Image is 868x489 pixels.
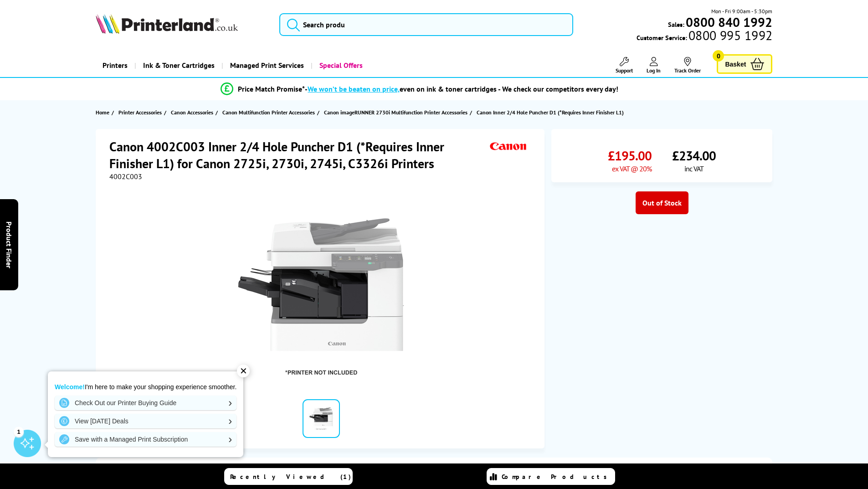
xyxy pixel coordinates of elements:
a: Canon imageRUNNER 2730i Multifunction Printer Accessories [324,108,470,117]
span: 0 [713,50,724,62]
span: Log In [647,67,661,74]
img: Canon 4002C003 Inner 2/4 Hole Puncher D1 (*Requires Inner Finisher L1) [232,199,411,378]
span: Home [96,108,109,117]
input: Search produ [279,13,573,36]
li: modal_Promise [74,81,765,97]
span: 0800 995 1992 [687,31,772,40]
a: Recently Viewed (1) [224,468,353,485]
div: - even on ink & toner cartridges - We check our competitors every day! [305,84,618,93]
a: 0800 840 1992 [684,18,772,26]
div: ✕ [237,365,250,377]
span: inc VAT [684,164,704,173]
span: ex VAT @ 20% [612,164,652,173]
a: View [DATE] Deals [55,414,236,428]
a: Canon Inner 2/4 Hole Puncher D1 (*Requires Inner Finisher L1) [477,108,626,117]
a: Ink & Toner Cartridges [134,54,221,77]
strong: Welcome! [55,383,85,391]
span: Product Finder [5,221,14,268]
span: Sales: [668,20,684,29]
span: Canon imageRUNNER 2730i Multifunction Printer Accessories [324,108,467,117]
a: Home [96,108,112,117]
span: Printer Accessories [118,108,162,117]
a: Support [616,57,633,74]
a: Track Order [674,57,701,74]
a: Canon Multifunction Printer Accessories [222,108,317,117]
img: Canon [488,138,529,155]
a: Printer Accessories [118,108,164,117]
a: Compare Products [487,468,615,485]
a: Log In [647,57,661,74]
span: Recently Viewed (1) [230,473,351,481]
span: Mon - Fri 9:00am - 5:30pm [711,7,772,15]
b: 0800 840 1992 [686,14,772,31]
span: Basket [725,58,746,70]
span: £234.00 [672,147,716,164]
div: 1 [14,427,24,437]
span: 4002C003 [109,172,142,181]
span: Canon Inner 2/4 Hole Puncher D1 (*Requires Inner Finisher L1) [477,108,624,117]
span: Ink & Toner Cartridges [143,54,215,77]
span: We won’t be beaten on price, [308,84,400,93]
span: Price Match Promise* [238,84,305,93]
a: Special Offers [311,54,370,77]
a: Canon Accessories [171,108,216,117]
p: I'm here to make your shopping experience smoother. [55,383,236,391]
h1: Canon 4002C003 Inner 2/4 Hole Puncher D1 (*Requires Inner Finisher L1) for Canon 2725i, 2730i, 27... [109,138,488,172]
span: Canon Multifunction Printer Accessories [222,108,315,117]
a: Managed Print Services [221,54,311,77]
img: Printerland Logo [96,14,238,34]
div: Out of Stock [636,191,688,214]
a: Basket 0 [717,54,772,74]
span: Customer Service: [637,31,772,42]
a: Save with a Managed Print Subscription [55,432,236,447]
span: Support [616,67,633,74]
a: Printers [96,54,134,77]
a: Check Out our Printer Buying Guide [55,396,236,410]
span: Compare Products [502,473,612,481]
span: Canon Accessories [171,108,213,117]
span: £195.00 [608,147,652,164]
a: Printerland Logo [96,14,268,36]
